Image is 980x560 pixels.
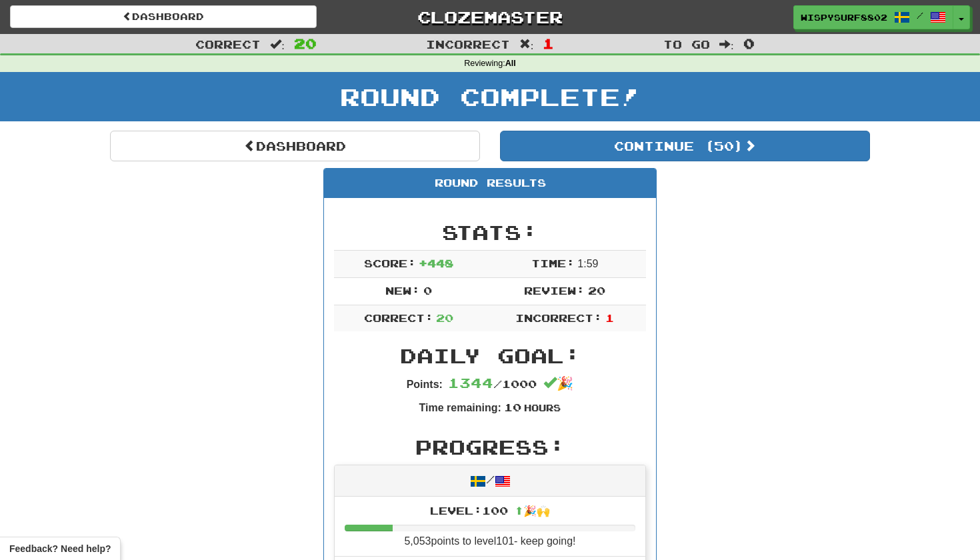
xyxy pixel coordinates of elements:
[419,257,453,269] span: + 448
[505,59,516,68] strong: All
[335,465,645,497] div: /
[294,35,317,51] span: 20
[500,131,870,161] button: Continue (50)
[426,37,510,51] span: Incorrect
[719,39,734,50] span: :
[543,376,573,391] span: 🎉
[531,257,575,269] span: Time:
[543,35,554,51] span: 1
[663,37,710,51] span: To go
[324,169,656,198] div: Round Results
[917,11,923,20] span: /
[577,258,598,269] span: 1 : 59
[419,402,501,413] strong: Time remaining:
[195,37,261,51] span: Correct
[335,497,645,557] li: 5,053 points to level 101 - keep going!
[801,11,887,23] span: WispySurf8802
[423,284,432,297] span: 0
[524,284,585,297] span: Review:
[5,83,975,110] h1: Round Complete!
[270,39,285,50] span: :
[10,5,317,28] a: Dashboard
[448,377,537,390] span: / 1000
[334,221,646,243] h2: Stats:
[364,311,433,324] span: Correct:
[407,379,443,390] strong: Points:
[9,542,111,555] span: Open feedback widget
[508,504,550,517] span: ⬆🎉🙌
[504,401,521,413] span: 10
[430,504,550,517] span: Level: 100
[743,35,755,51] span: 0
[605,311,614,324] span: 1
[524,402,561,413] small: Hours
[588,284,605,297] span: 20
[364,257,416,269] span: Score:
[385,284,420,297] span: New:
[519,39,534,50] span: :
[793,5,953,29] a: WispySurf8802 /
[448,375,493,391] span: 1344
[337,5,643,29] a: Clozemaster
[334,345,646,367] h2: Daily Goal:
[436,311,453,324] span: 20
[110,131,480,161] a: Dashboard
[515,311,602,324] span: Incorrect:
[334,436,646,458] h2: Progress:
